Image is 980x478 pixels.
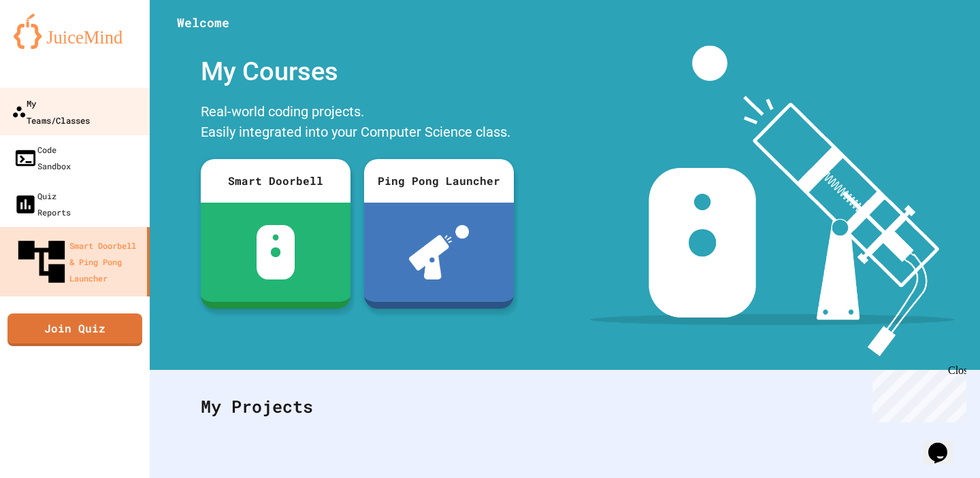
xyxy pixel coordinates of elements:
[5,5,94,86] div: Chat with us now!Close
[194,46,521,98] div: My Courses
[14,14,136,49] img: logo-orange.svg
[409,225,470,279] img: ppl-with-ball.png
[590,46,955,356] img: banner-image-my-projects.png
[923,424,966,464] iframe: chat widget
[14,188,71,220] div: Quiz Reports
[12,95,90,128] div: My Teams/Classes
[257,225,295,279] img: sdb-white.svg
[14,234,142,290] div: Smart Doorbell & Ping Pong Launcher
[364,159,514,203] div: Ping Pong Launcher
[867,364,966,422] iframe: chat widget
[7,313,142,346] a: Join Quiz
[201,159,350,203] div: Smart Doorbell
[187,380,943,433] div: My Projects
[194,98,521,149] div: Real-world coding projects. Easily integrated into your Computer Science class.
[14,141,71,174] div: Code Sandbox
